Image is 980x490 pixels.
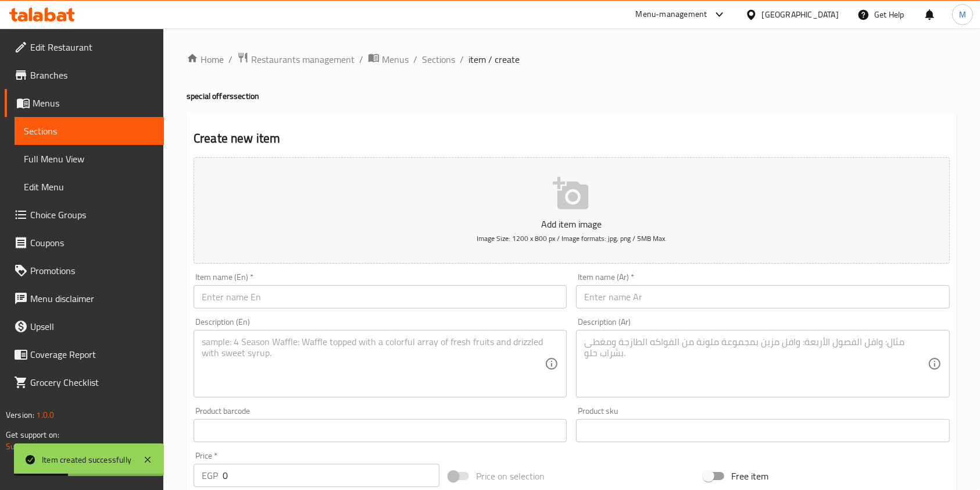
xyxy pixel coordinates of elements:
[187,52,224,66] a: Home
[422,52,455,66] a: Sections
[30,347,155,361] span: Coverage Report
[30,68,155,82] span: Branches
[15,145,164,173] a: Full Menu View
[30,264,155,278] span: Promotions
[30,40,155,54] span: Edit Restaurant
[5,201,164,229] a: Choice Groups
[30,292,155,306] span: Menu disclaimer
[6,407,34,422] span: Version:
[5,368,164,396] a: Grocery Checklist
[5,33,164,61] a: Edit Restaurant
[15,173,164,201] a: Edit Menu
[187,52,957,67] nav: breadcrumb
[202,468,218,482] p: EGP
[413,52,417,66] li: /
[223,464,439,487] input: Please enter price
[30,319,155,333] span: Upsell
[15,117,164,145] a: Sections
[6,439,80,454] a: Support.OpsPlatform
[468,52,520,66] span: item / create
[477,232,667,245] span: Image Size: 1200 x 800 px / Image formats: jpg, png / 5MB Max.
[187,90,957,102] h4: special offers section
[212,217,932,231] p: Add item image
[33,96,155,110] span: Menus
[194,157,950,264] button: Add item imageImage Size: 1200 x 800 px / Image formats: jpg, png / 5MB Max.
[576,419,949,442] input: Please enter product sku
[6,427,59,442] span: Get support on:
[24,124,155,138] span: Sections
[368,52,409,67] a: Menus
[576,285,949,308] input: Enter name Ar
[24,152,155,166] span: Full Menu View
[237,52,355,67] a: Restaurants management
[5,229,164,257] a: Coupons
[24,180,155,194] span: Edit Menu
[476,469,545,483] span: Price on selection
[5,285,164,313] a: Menu disclaimer
[30,236,155,250] span: Coupons
[382,52,409,66] span: Menus
[36,407,54,422] span: 1.0.0
[42,453,131,466] div: Item created successfully
[5,340,164,368] a: Coverage Report
[194,285,567,308] input: Enter name En
[228,52,233,66] li: /
[194,130,950,147] h2: Create new item
[731,469,768,483] span: Free item
[194,419,567,442] input: Please enter product barcode
[5,61,164,89] a: Branches
[460,52,464,66] li: /
[5,257,164,285] a: Promotions
[762,8,839,21] div: [GEOGRAPHIC_DATA]
[251,52,355,66] span: Restaurants management
[959,8,966,21] span: M
[636,8,707,22] div: Menu-management
[5,313,164,340] a: Upsell
[30,375,155,389] span: Grocery Checklist
[30,208,155,222] span: Choice Groups
[5,89,164,117] a: Menus
[359,52,363,66] li: /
